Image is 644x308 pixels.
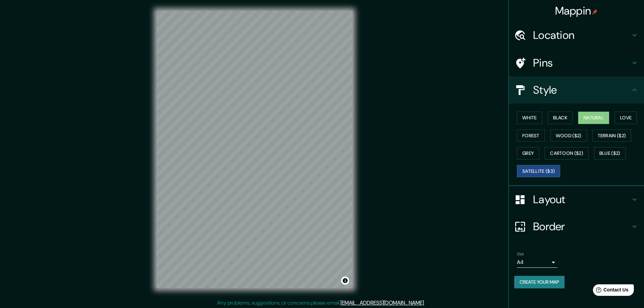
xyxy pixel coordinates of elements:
button: Satellite ($3) [517,165,560,177]
h4: Style [533,83,630,97]
button: Blue ($2) [594,147,626,160]
p: Any problems, suggestions, or concerns please email . [217,299,425,307]
div: . [425,299,426,307]
button: Toggle attribution [341,277,349,285]
div: A4 [517,257,557,268]
button: Wood ($2) [550,129,587,142]
img: pin-icon.png [592,9,598,15]
button: Natural [578,112,609,124]
canvas: Map [157,11,353,288]
div: Layout [509,186,644,213]
h4: Pins [533,56,630,70]
button: Terrain ($2) [592,129,631,142]
label: Size [517,251,524,257]
button: Black [548,112,573,124]
h4: Mappin [555,4,598,18]
button: Cartoon ($2) [545,147,589,160]
h4: Layout [533,193,630,206]
button: Forest [517,129,545,142]
a: [EMAIL_ADDRESS][DOMAIN_NAME] [340,299,424,306]
div: Border [509,213,644,240]
div: Location [509,22,644,49]
div: Style [509,76,644,103]
button: Create your map [514,276,565,288]
iframe: Help widget launcher [584,282,637,301]
button: Love [615,112,637,124]
div: Pins [509,49,644,76]
button: Grey [517,147,539,160]
h4: Border [533,220,630,233]
h4: Location [533,28,630,42]
div: . [426,299,427,307]
button: White [517,112,542,124]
